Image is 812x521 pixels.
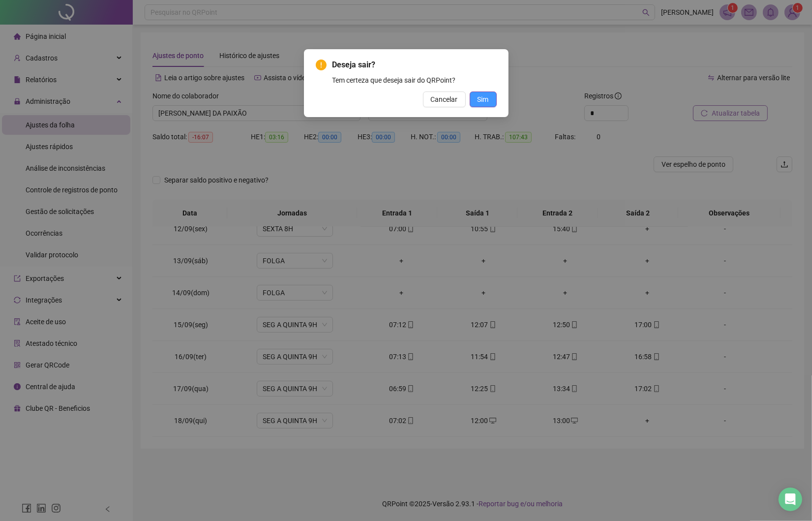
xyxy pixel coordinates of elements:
span: exclamation-circle [316,60,327,70]
span: Cancelar [431,94,458,105]
div: Tem certeza que deseja sair do QRPoint? [332,75,497,86]
button: Cancelar [423,92,466,107]
span: Sim [478,94,489,105]
button: Sim [470,92,497,107]
span: Deseja sair? [332,59,497,71]
div: Open Intercom Messenger [779,488,802,511]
